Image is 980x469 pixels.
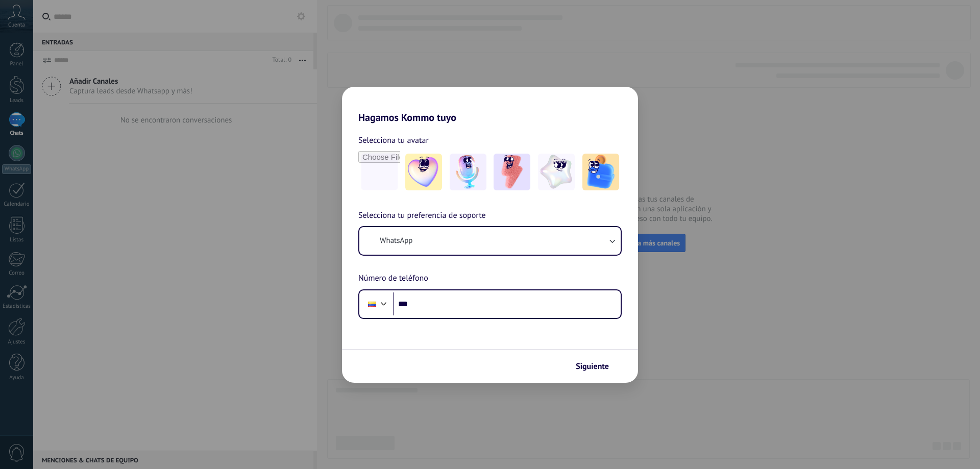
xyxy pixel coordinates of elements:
button: Siguiente [571,358,623,375]
img: -1.jpeg [405,154,442,190]
span: Siguiente [576,363,609,370]
img: -5.jpeg [582,154,619,190]
span: WhatsApp [380,236,412,246]
span: Número de teléfono [358,272,428,285]
button: WhatsApp [359,227,621,255]
img: -3.jpeg [494,154,530,190]
div: Colombia: + 57 [362,293,382,315]
h2: Hagamos Kommo tuyo [342,87,638,124]
img: -2.jpeg [450,154,486,190]
span: Selecciona tu preferencia de soporte [358,209,486,223]
span: Selecciona tu avatar [358,134,429,147]
img: -4.jpeg [538,154,575,190]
